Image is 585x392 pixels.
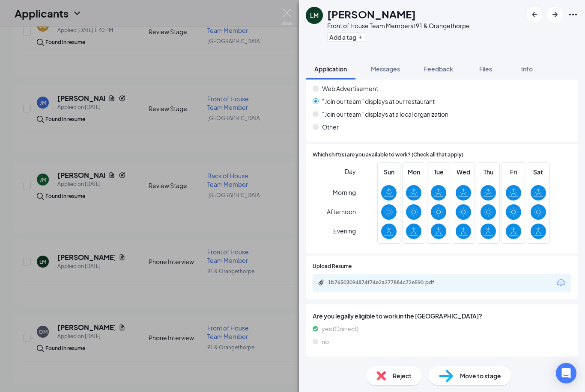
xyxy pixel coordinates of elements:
[313,151,463,159] span: Which shift(s) are you available to work? (Check all that apply)
[328,279,448,286] div: 1b76503094874f74e2a277884c72e590.pdf
[358,35,363,40] svg: Plus
[322,97,435,106] span: "Join our team" displays at our restaurant
[313,311,571,321] span: Are you legally eligible to work in the [GEOGRAPHIC_DATA]?
[556,363,576,383] div: Open Intercom Messenger
[318,279,457,287] a: Paperclip1b76503094874f74e2a277884c72e590.pdf
[529,9,540,20] svg: ArrowLeftNew
[327,7,416,21] h1: [PERSON_NAME]
[333,223,356,239] span: Evening
[424,65,453,73] span: Feedback
[479,65,492,73] span: Files
[313,262,352,271] span: Upload Resume
[456,167,471,177] span: Wed
[322,84,378,93] span: Web Advertisement
[327,204,356,219] span: Afternoon
[547,7,563,22] button: ArrowRight
[506,167,521,177] span: Fri
[327,32,365,41] button: PlusAdd a tag
[322,337,329,346] span: no
[550,9,560,20] svg: ArrowRight
[322,109,448,119] span: "Join our team" displays at a local organization
[333,185,356,200] span: Morning
[556,278,566,288] svg: Download
[381,167,397,177] span: Sun
[345,167,356,176] span: Day
[568,9,578,20] svg: Ellipses
[314,65,347,73] span: Application
[406,167,421,177] span: Mon
[481,167,496,177] span: Thu
[322,324,358,333] span: yes (Correct)
[393,371,412,380] span: Reject
[318,279,325,286] svg: Paperclip
[371,65,400,73] span: Messages
[322,122,339,132] span: Other
[460,371,501,380] span: Move to stage
[310,11,319,20] div: LM
[327,21,470,30] div: Front of House Team Member at 91 & Orangethorpe
[431,167,446,177] span: Tue
[531,167,546,177] span: Sat
[521,65,533,73] span: Info
[527,7,542,22] button: ArrowLeftNew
